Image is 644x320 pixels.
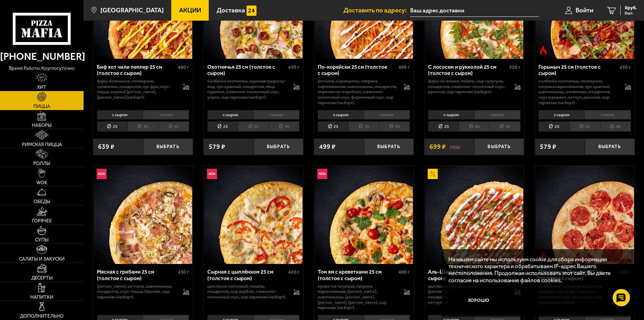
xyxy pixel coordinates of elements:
span: Супы [35,238,48,242]
span: 579 ₽ [209,143,225,150]
span: [GEOGRAPHIC_DATA] [100,7,164,14]
li: тонкое [474,110,521,120]
li: с сыром [538,110,585,120]
li: с сыром [97,110,143,120]
a: Острое блюдоПепперони Пиканто 25 см (толстое с сыром) [535,166,635,264]
span: Роллы [33,161,50,166]
li: 30 [569,121,600,132]
li: тонкое [585,110,631,120]
button: Выбрать [585,139,635,155]
span: Доставка [217,7,245,14]
li: 40 [600,121,631,132]
span: Доставить по адресу: [343,7,410,14]
a: НовинкаСырная с цыплёнком 25 см (толстое с сыром) [204,166,303,264]
a: НовинкаТом ям с креветками 25 см (толстое с сыром) [314,166,414,264]
span: Обеды [34,199,50,204]
li: 40 [158,121,189,132]
li: 40 [489,121,520,132]
span: Десерты [31,276,53,280]
img: Новинка [317,169,327,179]
div: По-корейски 25 см (толстое с сыром) [318,64,397,77]
span: Римская пицца [22,142,62,147]
img: Аль-Шам 25 см (толстое с сыром) [425,166,523,264]
p: [PERSON_NAME], ветчина, шампиньоны, моцарелла, соус-пицца, базилик, сыр пармезан (на борт). [97,284,176,300]
div: Биф хот чили пеппер 25 см (толстое с сыром) [97,64,176,77]
img: Острое блюдо [538,45,548,55]
span: Напитки [30,295,53,300]
a: НовинкаМясная с грибами 25 см (толстое с сыром) [93,166,193,264]
img: Новинка [97,169,107,179]
button: Выбрать [143,139,193,155]
li: 30 [459,121,489,132]
span: 420 г [288,269,299,275]
span: Войти [576,7,593,14]
li: 30 [348,121,379,132]
li: 25 [428,121,459,132]
div: Охотничья 25 см (толстое с сыром) [207,64,287,77]
span: 499 ₽ [319,143,336,150]
div: Том ям с креветками 25 см (толстое с сыром) [318,269,397,282]
p: колбаски охотничьи, куриная грудка су-вид, лук красный, моцарелла, яйцо куриное, сливочно-чесночн... [207,78,287,100]
li: 30 [128,121,158,132]
li: тонкое [364,110,410,120]
span: Хит [37,85,46,90]
span: 0 руб. [625,5,637,10]
li: 25 [538,121,569,132]
li: 30 [238,121,269,132]
img: Акционный [428,169,438,179]
span: Салаты и закуски [19,257,65,262]
p: ветчина, корнишоны, паприка маринованная, шампиньоны, моцарелла, морковь по-корейски, сливочно-че... [318,78,397,105]
p: На нашем сайте мы используем cookie для сбора информации технического характера и обрабатываем IP... [448,256,624,284]
span: WOK [36,180,47,185]
div: С лососем и рукколой 25 см (толстое с сыром) [428,64,507,77]
div: Аль-Шам 25 см (толстое с сыром) [428,269,507,282]
p: фарш из лосося, томаты, сыр сулугуни, моцарелла, сливочно-чесночный соус, руккола, сыр пармезан (... [428,78,507,95]
img: 15daf4d41897b9f0e9f617042186c801.svg [247,5,256,15]
span: Дополнительно [20,314,64,319]
p: креветка тигровая, паприка маринованная, [PERSON_NAME], шампиньоны, [PERSON_NAME], [PERSON_NAME],... [318,284,397,310]
li: тонкое [143,110,189,120]
img: Пепперони Пиканто 25 см (толстое с сыром) [536,166,634,264]
span: 0 шт. [625,11,637,15]
div: Горыныч 25 см (толстое с сыром) [538,64,618,77]
img: Новинка [207,169,217,179]
button: Выбрать [474,139,524,155]
button: Хорошо [448,290,509,310]
p: колбаски Охотничьи, пепперони, паприка маринованная, лук красный, шампиньоны, халапеньо, моцарелл... [538,78,618,105]
img: Мясная с грибами 25 см (толстое с сыром) [94,166,192,264]
span: 430 г [288,64,299,70]
li: с сыром [207,110,253,120]
span: 430 г [178,269,189,275]
span: 699 ₽ [429,143,446,150]
span: Пицца [33,104,50,109]
input: Ваш адрес доставки [410,4,539,17]
span: 480 г [399,64,410,70]
span: 520 г [509,64,521,70]
li: 25 [207,121,238,132]
span: 480 г [178,64,189,70]
span: 639 ₽ [98,143,114,150]
p: цыпленок копченый, томаты, моцарелла, сыр дорблю, сливочно-чесночный соус, сыр пармезан (на борт). [207,284,287,300]
img: Сырная с цыплёнком 25 см (толстое с сыром) [204,166,303,264]
li: 40 [269,121,299,132]
button: Выбрать [253,139,303,155]
p: фарш болоньезе, пепперони, халапеньо, моцарелла, лук фри, соус-пицца, сырный [PERSON_NAME], [PERS... [97,78,176,100]
li: 25 [318,121,348,132]
span: Наборы [32,123,52,128]
img: Том ям с креветками 25 см (толстое с сыром) [315,166,413,264]
div: Сырная с цыплёнком 25 см (толстое с сыром) [207,269,287,282]
span: 579 ₽ [540,143,556,150]
span: Горячее [32,219,52,223]
li: тонкое [253,110,300,120]
a: АкционныйАль-Шам 25 см (толстое с сыром) [424,166,524,264]
li: 25 [97,121,128,132]
span: 480 г [399,269,410,275]
span: Акции [179,7,201,14]
li: с сыром [428,110,474,120]
button: Выбрать [364,139,414,155]
li: 40 [379,121,410,132]
p: цыпленок, лук репчатый, [PERSON_NAME], томаты, огурец, моцарелла, сливочно-чесночный соус, кетчуп... [428,284,507,305]
s: 799 ₽ [449,143,460,150]
span: 430 г [620,64,631,70]
div: Мясная с грибами 25 см (толстое с сыром) [97,269,176,282]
